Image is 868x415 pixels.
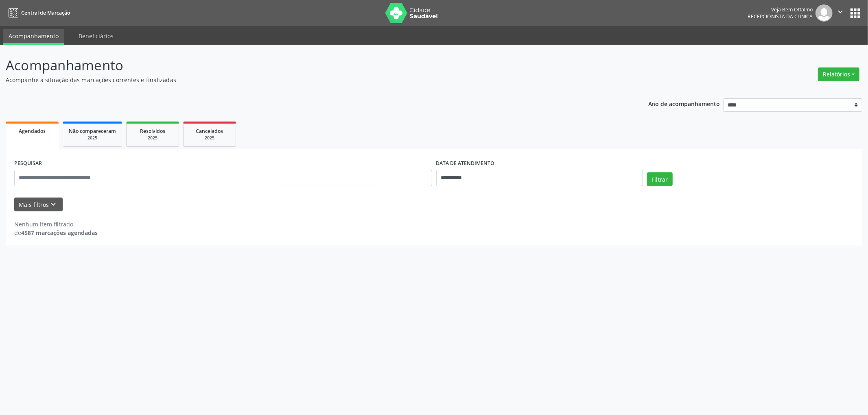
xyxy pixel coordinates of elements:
[6,55,606,76] p: Acompanhamento
[140,128,165,135] span: Resolvidos
[14,198,63,212] button: Mais filtroskeyboard_arrow_down
[436,157,495,170] label: DATA DE ATENDIMENTO
[3,29,64,45] a: Acompanhamento
[833,4,848,22] button: 
[14,157,42,170] label: PESQUISAR
[189,135,230,141] div: 2025
[21,229,98,237] strong: 4587 marcações agendadas
[848,6,862,20] button: apps
[14,220,98,228] div: Nenhum item filtrado
[69,128,116,135] span: Não compareceram
[14,228,98,237] div: de
[818,67,859,81] button: Relatórios
[19,128,46,135] span: Agendados
[69,135,116,141] div: 2025
[73,29,119,43] a: Beneficiários
[816,4,833,22] img: img
[49,200,58,209] i: keyboard_arrow_down
[836,7,845,16] i: 
[647,172,673,186] button: Filtrar
[196,128,223,135] span: Cancelados
[748,13,813,20] span: Recepcionista da clínica
[132,135,173,141] div: 2025
[648,98,720,109] p: Ano de acompanhamento
[6,6,70,20] a: Central de Marcação
[748,6,813,13] div: Veja Bem Oftalmo
[6,76,606,84] p: Acompanhe a situação das marcações correntes e finalizadas
[21,9,70,16] span: Central de Marcação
